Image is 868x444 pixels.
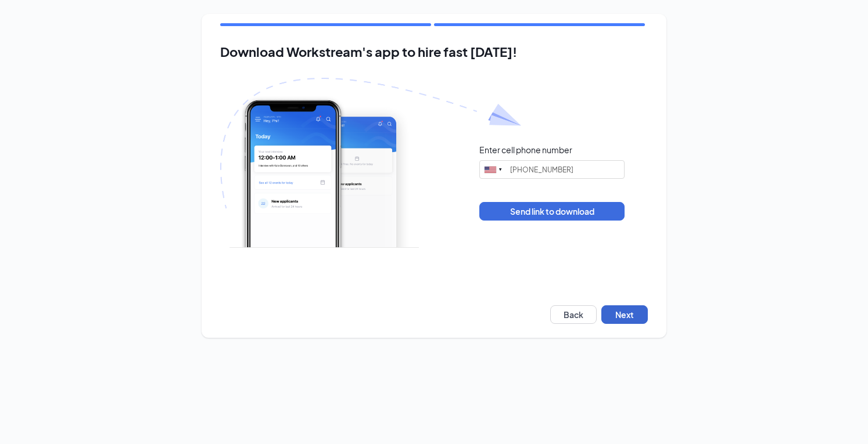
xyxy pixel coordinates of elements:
div: Enter cell phone number [479,144,572,156]
img: Download Workstream's app with paper plane [220,78,521,248]
button: Send link to download [479,202,625,221]
input: (201) 555-0123 [479,160,625,179]
div: United States: +1 [480,161,507,178]
button: Next [601,305,648,324]
h2: Download Workstream's app to hire fast [DATE]! [220,45,648,59]
button: Back [550,305,597,324]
